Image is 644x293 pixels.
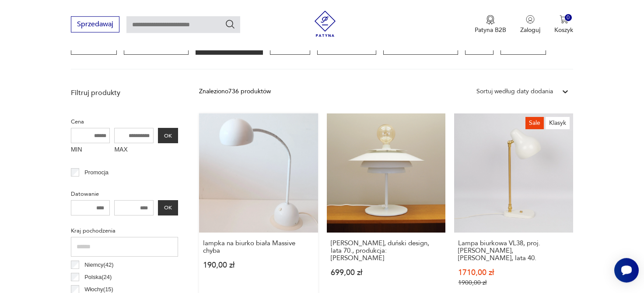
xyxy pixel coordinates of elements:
p: Kraj pochodzenia [71,226,178,236]
img: Ikona medalu [486,15,495,25]
p: 1900,00 zł [458,279,569,286]
p: Filtruj produkty [71,88,178,98]
button: OK [158,128,178,143]
p: Patyna B2B [475,26,506,34]
img: Ikona koszyka [560,15,568,24]
h3: [PERSON_NAME], duński design, lata 70., produkcja: [PERSON_NAME] [331,240,442,262]
p: 699,00 zł [331,269,442,276]
h3: Lampa biurkowa VL38, proj. [PERSON_NAME], [PERSON_NAME], lata 40. [458,240,569,262]
p: Polska ( 24 ) [84,272,112,282]
p: Cena [71,117,178,127]
button: Sprzedawaj [71,16,119,32]
div: Sortuj według daty dodania [476,87,553,96]
button: Szukaj [225,19,235,29]
label: MIN [71,143,110,157]
label: MAX [114,143,154,157]
p: Koszyk [554,26,573,34]
p: 1710,00 zł [458,269,569,276]
h3: lampka na biurko biała Massive chyba [203,240,314,254]
img: Patyna - sklep z meblami i dekoracjami vintage [312,11,338,37]
a: Sprzedawaj [71,22,119,28]
iframe: Smartsupp widget button [614,258,639,282]
p: Promocja [84,168,108,177]
button: OK [158,200,178,215]
button: 0Koszyk [554,15,573,34]
p: Niemcy ( 42 ) [84,260,114,270]
button: Patyna B2B [475,15,506,34]
a: Ikona medaluPatyna B2B [475,15,506,34]
p: Zaloguj [520,26,540,34]
p: Datowanie [71,189,178,199]
div: 0 [565,14,572,21]
p: 190,00 zł [203,261,314,269]
img: Ikonka użytkownika [526,15,535,24]
button: Zaloguj [520,15,540,34]
div: Znaleziono 736 produktów [199,87,271,96]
